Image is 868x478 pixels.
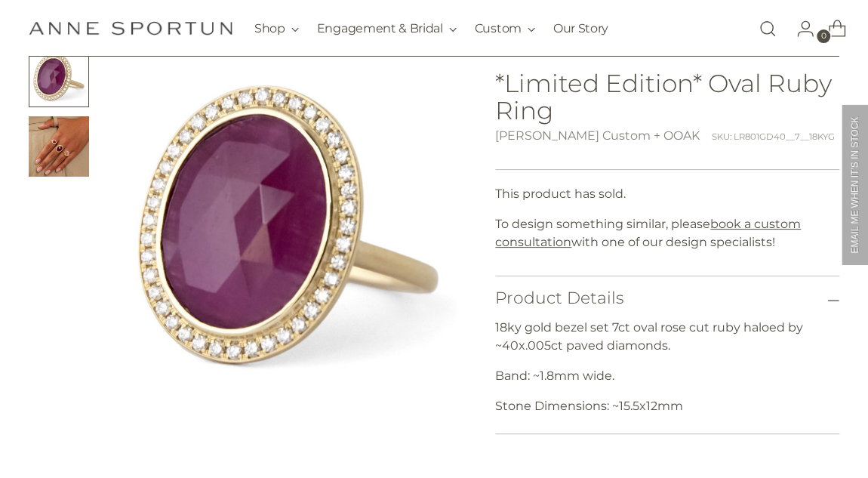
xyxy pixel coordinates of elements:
img: *Limited Edition* Oval Ruby Ring - Anne Sportun Fine Jewellery [110,47,466,403]
a: Open cart modal [816,14,846,44]
a: Open search modal [753,14,783,44]
a: [PERSON_NAME] Custom + OOAK [495,128,700,143]
p: This product has sold. [495,185,839,203]
div: SKU: LR801GD40__7__18KYG [712,131,835,143]
a: Our Story [553,12,608,45]
h1: *Limited Edition* Oval Ruby Ring [495,69,839,124]
img: *Limited Edition* Oval Ruby Ring - Anne Sportun Fine Jewellery [29,116,89,177]
p: 18ky gold bezel set 7ct oval rose cut ruby haloed by ~40x.005ct paved diamonds. [495,319,839,355]
p: Band: ~1.8mm wide. [495,367,839,385]
button: Change image to image 1 [29,47,89,107]
a: Anne Sportun Fine Jewellery [29,21,232,35]
p: Stone Dimensions: ~15.5x12mm [495,397,839,415]
a: Go to the account page [784,14,814,44]
button: Engagement & Bridal [317,12,457,45]
p: To design something similar, please with one of our design specialists! [495,215,839,251]
span: 0 [817,29,830,43]
button: Product Details [495,276,839,319]
button: Change image to image 2 [29,116,89,177]
div: EMAIL ME WHEN IT'S IN STOCK [840,103,868,267]
h3: Product Details [495,288,623,307]
button: Shop [254,12,299,45]
button: Custom [475,12,535,45]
